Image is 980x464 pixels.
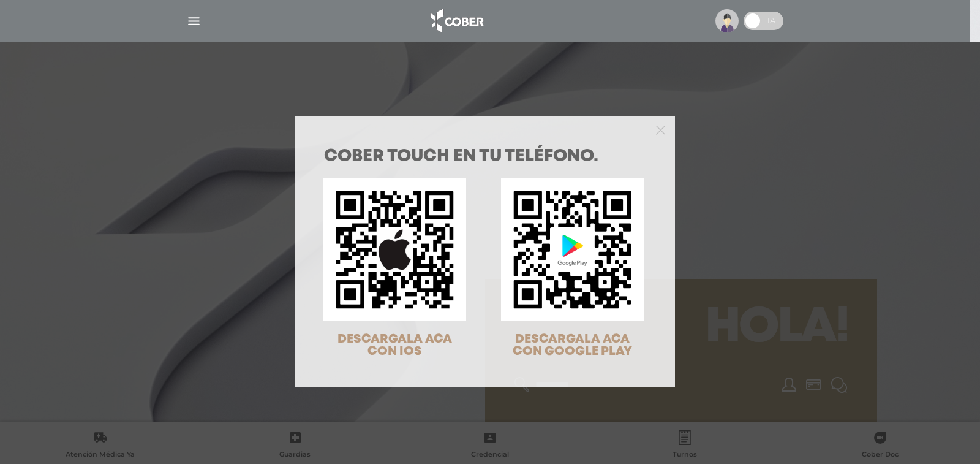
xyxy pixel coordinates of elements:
button: Close [656,124,665,135]
img: qr-code [323,178,466,321]
span: DESCARGALA ACA CON GOOGLE PLAY [513,333,632,357]
h1: COBER TOUCH en tu teléfono. [324,148,646,165]
img: qr-code [501,178,644,321]
span: DESCARGALA ACA CON IOS [337,333,452,357]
